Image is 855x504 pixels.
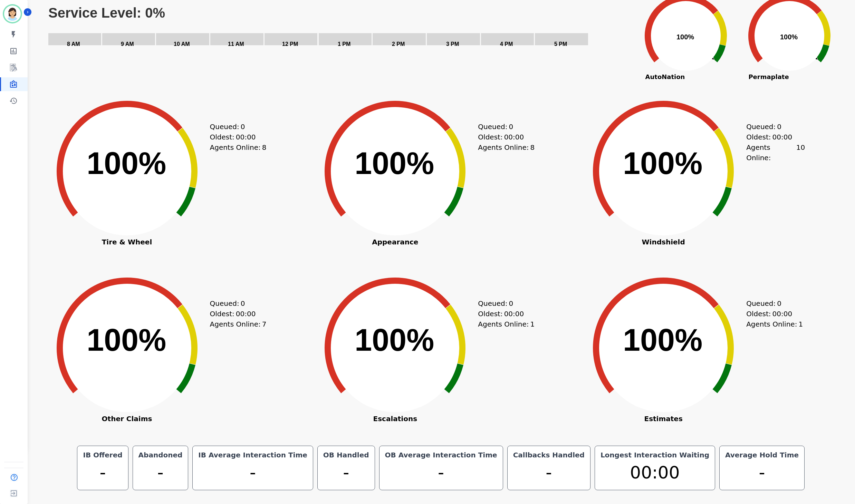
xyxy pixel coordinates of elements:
span: 00:00 [772,132,792,142]
text: 5 PM [554,41,567,47]
img: Bordered avatar [4,6,21,22]
div: Agents Online: [746,142,805,163]
span: 00:00 [772,309,792,319]
div: 00:00 [599,460,711,486]
div: - [197,460,309,486]
span: Escalations [309,415,481,422]
div: Queued: [210,298,262,309]
span: 0 [777,122,781,132]
div: Agents Online: [210,142,269,153]
svg: Service Level: 0% [48,5,633,57]
text: 4 PM [500,41,513,47]
text: Service Level: 0% [48,5,165,20]
div: Oldest: [210,309,262,319]
text: 12 PM [282,41,298,47]
div: - [724,460,800,486]
div: Agents Online: [478,319,537,329]
span: Permaplate [738,72,800,81]
div: Agents Online: [746,319,805,329]
span: Appearance [309,239,481,245]
span: 0 [777,298,781,309]
span: 1 [798,319,803,329]
div: Oldest: [746,132,798,142]
div: Oldest: [478,309,530,319]
span: 00:00 [236,309,256,319]
div: Queued: [746,298,798,309]
text: 3 PM [446,41,459,47]
div: Queued: [746,122,798,132]
div: - [322,460,371,486]
div: IB Average Interaction Time [197,450,309,460]
span: 00:00 [504,309,524,319]
div: Oldest: [746,309,798,319]
text: 100% [87,146,166,181]
text: 11 AM [228,41,244,47]
div: - [512,460,586,486]
text: 100% [623,146,702,181]
div: Queued: [210,122,262,132]
div: Callbacks Handled [512,450,586,460]
span: 8 [530,142,535,153]
text: 1 PM [338,41,350,47]
span: 8 [262,142,267,153]
span: Estimates [577,415,750,422]
span: 10 [796,142,805,163]
span: 0 [509,122,513,132]
div: Queued: [478,298,530,309]
text: 100% [355,323,434,357]
text: 9 AM [121,41,134,47]
text: 8 AM [67,41,80,47]
text: 100% [780,33,798,41]
div: Longest Interaction Waiting [599,450,711,460]
text: 100% [676,33,694,41]
span: 0 [241,122,245,132]
span: Windshield [577,239,750,245]
span: 00:00 [236,132,256,142]
div: Queued: [478,122,530,132]
text: 100% [87,323,166,357]
div: IB Offered [81,450,124,460]
span: Tire & Wheel [41,239,213,245]
span: 0 [241,298,245,309]
div: OB Handled [322,450,371,460]
div: - [137,460,184,486]
div: Agents Online: [478,142,537,153]
span: 1 [530,319,535,329]
span: 7 [262,319,267,329]
span: Other Claims [41,415,213,422]
div: Abandoned [137,450,184,460]
text: 2 PM [392,41,405,47]
text: 100% [623,323,702,357]
text: 100% [355,146,434,181]
div: Oldest: [478,132,530,142]
div: OB Average Interaction Time [384,450,499,460]
div: Average Hold Time [724,450,800,460]
span: 00:00 [504,132,524,142]
span: AutoNation [634,72,696,81]
span: 0 [509,298,513,309]
div: Oldest: [210,132,262,142]
text: 10 AM [174,41,190,47]
div: - [384,460,499,486]
div: - [81,460,124,486]
div: Agents Online: [210,319,269,329]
